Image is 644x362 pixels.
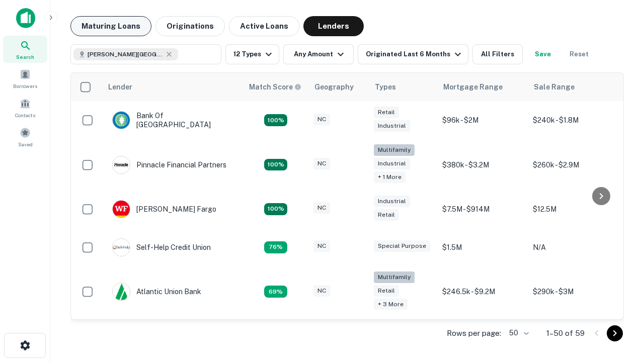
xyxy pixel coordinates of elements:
button: Reset [563,44,595,64]
div: Industrial [374,158,410,169]
img: capitalize-icon.png [16,8,35,28]
th: Geography [308,73,369,101]
h6: Match Score [249,81,299,93]
p: 1–50 of 59 [546,327,585,339]
div: Multifamily [374,271,415,283]
div: [PERSON_NAME] Fargo [112,200,216,218]
th: Capitalize uses an advanced AI algorithm to match your search with the best lender. The match sco... [243,73,308,101]
td: $1.5M [437,228,528,266]
div: Matching Properties: 15, hasApolloMatch: undefined [264,114,287,126]
div: Capitalize uses an advanced AI algorithm to match your search with the best lender. The match sco... [249,81,301,93]
div: Originated Last 6 Months [366,48,464,60]
div: NC [313,240,330,252]
button: All Filters [472,44,523,64]
button: Active Loans [229,16,299,36]
div: Types [375,81,396,93]
div: Matching Properties: 15, hasApolloMatch: undefined [264,203,287,215]
img: picture [113,156,130,173]
td: $240k - $1.8M [528,101,618,139]
img: picture [113,239,130,256]
div: Matching Properties: 26, hasApolloMatch: undefined [264,159,287,171]
div: + 3 more [374,299,408,310]
div: + 1 more [374,171,406,183]
img: picture [113,201,130,218]
button: Go to next page [607,325,623,341]
div: Geography [314,81,354,93]
th: Mortgage Range [437,73,528,101]
div: Industrial [374,196,410,207]
img: picture [113,283,130,300]
button: Any Amount [283,44,354,64]
div: Industrial [374,120,410,132]
span: [PERSON_NAME][GEOGRAPHIC_DATA], [GEOGRAPHIC_DATA] [88,50,163,59]
a: Search [3,36,47,63]
a: Contacts [3,94,47,121]
div: NC [313,202,330,214]
div: Retail [374,107,399,118]
div: Matching Properties: 10, hasApolloMatch: undefined [264,286,287,298]
div: NC [313,285,330,297]
th: Types [369,73,437,101]
div: Retail [374,285,399,297]
span: Saved [18,140,33,148]
td: $380k - $3.2M [437,139,528,190]
div: Lender [108,81,132,93]
td: $96k - $2M [437,101,528,139]
div: Mortgage Range [443,81,503,93]
a: Saved [3,123,47,150]
div: NC [313,114,330,125]
span: Search [16,53,34,61]
td: N/A [528,228,618,266]
td: $12.5M [528,190,618,228]
button: Lenders [303,16,364,36]
span: Contacts [15,111,35,119]
div: Sale Range [534,81,575,93]
td: $290k - $3M [528,266,618,317]
th: Lender [102,73,243,101]
div: Special Purpose [374,240,430,252]
div: 50 [505,326,530,340]
button: Originated Last 6 Months [358,44,468,64]
img: picture [113,112,130,129]
div: Bank Of [GEOGRAPHIC_DATA] [112,111,233,129]
td: $7.5M - $914M [437,190,528,228]
th: Sale Range [528,73,618,101]
div: Pinnacle Financial Partners [112,156,226,174]
button: Save your search to get updates of matches that match your search criteria. [527,44,559,64]
div: Self-help Credit Union [112,238,211,256]
span: Borrowers [13,82,37,90]
a: Borrowers [3,65,47,92]
div: Retail [374,209,399,221]
td: $260k - $2.9M [528,139,618,190]
div: Matching Properties: 11, hasApolloMatch: undefined [264,241,287,253]
div: Atlantic Union Bank [112,283,201,301]
td: $246.5k - $9.2M [437,266,528,317]
p: Rows per page: [447,327,501,339]
button: 12 Types [225,44,279,64]
div: NC [313,158,330,169]
div: Multifamily [374,144,415,156]
iframe: Chat Widget [594,249,644,298]
button: Originations [155,16,225,36]
button: Maturing Loans [70,16,151,36]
